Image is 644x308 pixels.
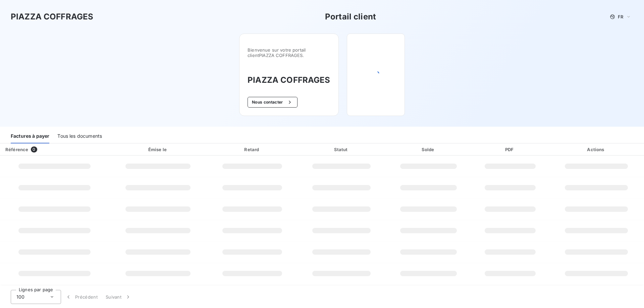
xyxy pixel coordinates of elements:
[550,146,643,153] div: Actions
[473,146,547,153] div: PDF
[16,294,24,300] span: 100
[102,290,136,304] button: Suivant
[31,146,37,152] span: 0
[248,47,330,58] span: Bienvenue sur votre portail client PIAZZA COFFRAGES .
[11,129,49,143] div: Factures à payer
[5,147,28,152] div: Référence
[248,97,297,108] button: Nous contacter
[618,14,623,19] span: FR
[57,129,102,143] div: Tous les documents
[11,11,93,23] h3: PIAZZA COFFRAGES
[61,290,102,304] button: Précédent
[299,146,384,153] div: Statut
[110,146,206,153] div: Émise le
[325,11,376,23] h3: Portail client
[248,74,330,86] h3: PIAZZA COFFRAGES
[209,146,296,153] div: Retard
[387,146,470,153] div: Solde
